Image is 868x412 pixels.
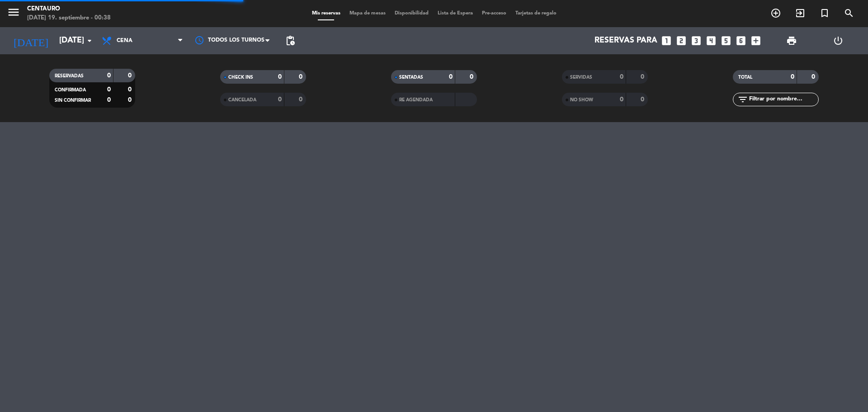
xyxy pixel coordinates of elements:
[660,35,672,47] i: looks_one
[449,74,453,80] strong: 0
[570,98,593,102] span: NO SHOW
[620,96,623,103] strong: 0
[285,35,296,46] span: pending_actions
[228,75,253,80] span: CHECK INS
[795,8,806,19] i: exit_to_app
[399,75,423,80] span: SENTADAS
[107,86,111,93] strong: 0
[433,11,477,16] span: Lista de Espera
[675,35,687,47] i: looks_two
[399,98,433,102] span: RE AGENDADA
[55,74,84,78] span: RESERVADAS
[786,35,797,46] span: print
[307,11,345,16] span: Mis reservas
[737,94,748,105] i: filter_list
[128,86,133,93] strong: 0
[770,8,781,19] i: add_circle_outline
[594,36,657,45] span: Reservas para
[735,35,747,47] i: looks_6
[299,74,304,80] strong: 0
[477,11,511,16] span: Pre-acceso
[107,97,111,103] strong: 0
[299,96,304,103] strong: 0
[345,11,390,16] span: Mapa de mesas
[107,72,111,79] strong: 0
[750,35,762,47] i: add_box
[27,14,111,23] div: [DATE] 19. septiembre - 00:38
[278,96,282,103] strong: 0
[390,11,433,16] span: Disponibilidad
[690,35,702,47] i: looks_3
[7,5,20,22] button: menu
[791,74,794,80] strong: 0
[720,35,732,47] i: looks_5
[641,96,646,103] strong: 0
[833,35,844,46] i: power_settings_new
[7,31,55,51] i: [DATE]
[27,5,111,14] div: Centauro
[819,8,830,19] i: turned_in_not
[128,72,133,79] strong: 0
[55,88,86,92] span: CONFIRMADA
[470,74,475,80] strong: 0
[570,75,592,80] span: SERVIDAS
[641,74,646,80] strong: 0
[620,74,623,80] strong: 0
[228,98,256,102] span: CANCELADA
[84,35,95,46] i: arrow_drop_down
[748,95,818,104] input: Filtrar por nombre...
[55,98,91,103] span: SIN CONFIRMAR
[511,11,561,16] span: Tarjetas de regalo
[811,74,817,80] strong: 0
[278,74,282,80] strong: 0
[844,8,854,19] i: search
[117,38,132,44] span: Cena
[7,5,20,19] i: menu
[705,35,717,47] i: looks_4
[128,97,133,103] strong: 0
[815,27,861,54] div: LOG OUT
[738,75,752,80] span: TOTAL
